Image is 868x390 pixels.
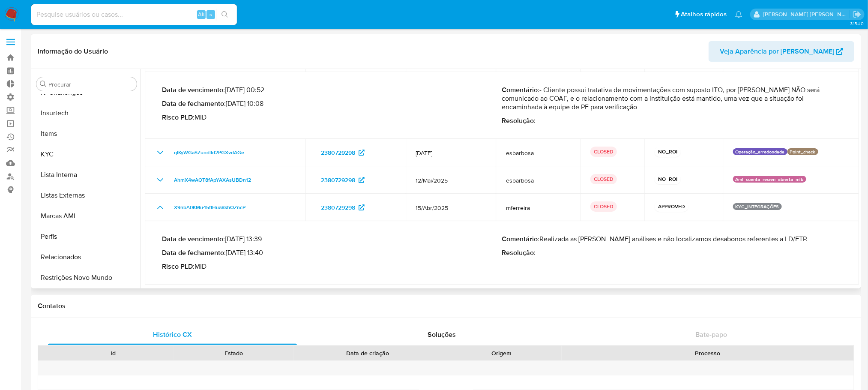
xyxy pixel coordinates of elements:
[33,144,140,165] button: KYC
[709,41,854,62] button: Veja Aparência por [PERSON_NAME]
[681,10,727,19] span: Atalhos rápidos
[38,47,108,56] h1: Informação do Usuário
[33,123,140,144] button: Items
[180,349,288,357] div: Estado
[568,349,848,357] div: Processo
[59,349,168,357] div: Id
[33,165,140,185] button: Lista Interna
[33,206,140,226] button: Marcas AML
[210,10,212,18] span: s
[33,247,140,267] button: Relacionados
[48,81,133,88] input: Procurar
[695,330,727,339] span: Bate-papo
[33,185,140,206] button: Listas Externas
[153,330,192,339] span: Histórico CX
[31,9,237,20] input: Pesquise usuários ou casos...
[720,41,834,62] span: Veja Aparência por [PERSON_NAME]
[40,81,47,87] button: Procurar
[33,226,140,247] button: Perfis
[216,9,233,21] button: search-icon
[763,10,850,18] p: sergina.neta@mercadolivre.com
[38,302,854,310] h1: Contatos
[447,349,556,357] div: Origem
[33,103,140,123] button: Insurtech
[300,349,435,357] div: Data de criação
[853,10,862,19] a: Sair
[428,330,456,339] span: Soluções
[198,10,205,18] span: Alt
[735,11,742,18] a: Notificações
[33,267,140,288] button: Restrições Novo Mundo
